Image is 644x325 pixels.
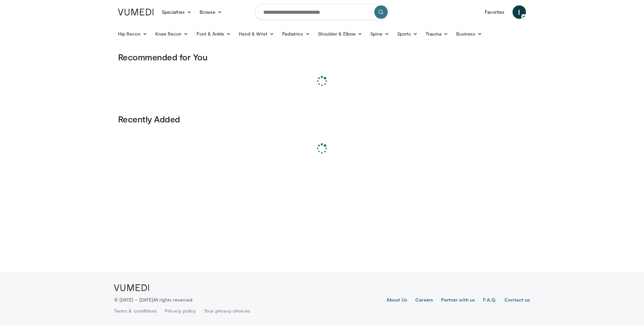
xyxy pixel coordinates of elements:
img: VuMedi Logo [118,9,154,15]
a: Business [452,27,486,41]
input: Search topics, interventions [255,4,389,20]
h3: Recommended for You [118,52,526,62]
a: Foot & Ankle [193,27,235,41]
a: Trauma [422,27,452,41]
a: Sports [393,27,422,41]
a: Knee Recon [151,27,193,41]
a: Shoulder & Elbow [314,27,366,41]
img: VuMedi Logo [114,284,149,291]
a: Hand & Wrist [235,27,278,41]
a: Specialties [158,5,196,19]
a: Hip Recon [114,27,151,41]
a: Contact us [504,296,530,305]
a: Careers [415,296,433,305]
a: Terms & conditions [114,308,157,314]
a: Privacy policy [165,308,196,314]
a: Partner with us [441,296,475,305]
a: Favorites [481,5,508,19]
h3: Recently Added [118,114,526,124]
p: © [DATE] – [DATE] [114,296,193,303]
span: All rights reserved [153,297,192,303]
a: Your privacy choices [204,308,250,314]
a: Browse [196,5,226,19]
a: About Us [386,296,408,305]
a: I [513,5,526,19]
a: Spine [366,27,393,41]
a: F.A.Q. [483,296,496,305]
a: Pediatrics [278,27,314,41]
